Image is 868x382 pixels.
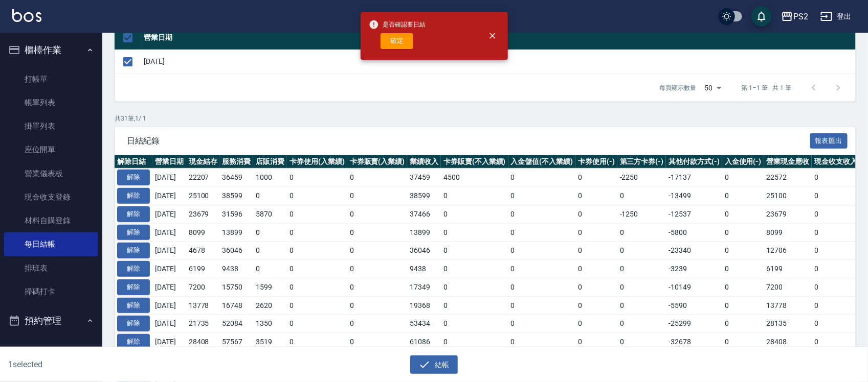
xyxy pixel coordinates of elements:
[4,185,98,209] a: 現金收支登錄
[117,298,150,314] button: 解除
[253,205,287,223] td: 5870
[575,315,617,333] td: 0
[508,187,576,205] td: 0
[441,155,508,169] th: 卡券販賣(不入業績)
[220,169,254,187] td: 36459
[722,242,764,260] td: 0
[152,169,186,187] td: [DATE]
[381,33,413,49] button: 確定
[186,278,220,296] td: 7200
[575,223,617,242] td: 0
[117,334,150,350] button: 解除
[764,333,812,351] td: 28408
[287,223,347,242] td: 0
[220,260,254,278] td: 9438
[4,114,98,138] a: 掛單列表
[407,333,441,351] td: 61086
[186,260,220,278] td: 6199
[617,260,666,278] td: 0
[722,315,764,333] td: 0
[666,223,722,242] td: -5800
[508,242,576,260] td: 0
[575,260,617,278] td: 0
[666,333,722,351] td: -32678
[4,37,98,63] button: 櫃檯作業
[152,315,186,333] td: [DATE]
[186,315,220,333] td: 21735
[4,338,98,362] a: 預約管理
[666,315,722,333] td: -25299
[617,242,666,260] td: 0
[764,169,812,187] td: 22572
[508,155,576,169] th: 入金儲值(不入業績)
[617,333,666,351] td: 0
[253,223,287,242] td: 0
[575,333,617,351] td: 0
[764,242,812,260] td: 12706
[812,315,860,333] td: 0
[253,278,287,296] td: 1599
[4,138,98,161] a: 座位開單
[441,315,508,333] td: 0
[186,242,220,260] td: 4678
[575,187,617,205] td: 0
[220,333,254,351] td: 57567
[407,223,441,242] td: 13899
[347,169,408,187] td: 0
[617,315,666,333] td: 0
[666,187,722,205] td: -13499
[347,260,408,278] td: 0
[253,333,287,351] td: 3519
[220,278,254,296] td: 15750
[253,296,287,315] td: 2620
[410,355,458,374] button: 結帳
[441,187,508,205] td: 0
[4,91,98,114] a: 帳單列表
[287,187,347,205] td: 0
[253,155,287,169] th: 店販消費
[810,135,848,145] a: 報表匯出
[407,205,441,223] td: 37466
[508,169,576,187] td: 0
[287,296,347,315] td: 0
[220,223,254,242] td: 13899
[152,260,186,278] td: [DATE]
[152,278,186,296] td: [DATE]
[115,155,152,169] th: 解除日結
[777,6,812,27] button: PS2
[441,333,508,351] td: 0
[812,278,860,296] td: 0
[407,187,441,205] td: 38599
[810,133,848,149] button: 報表匯出
[666,242,722,260] td: -23340
[141,26,856,50] th: 營業日期
[812,187,860,205] td: 0
[617,169,666,187] td: -2250
[407,278,441,296] td: 17349
[220,296,254,315] td: 16748
[407,169,441,187] td: 37459
[666,169,722,187] td: -17137
[793,10,808,23] div: PS2
[407,315,441,333] td: 53434
[481,25,504,47] button: close
[764,155,812,169] th: 營業現金應收
[764,296,812,315] td: 13778
[407,155,441,169] th: 業績收入
[575,205,617,223] td: 0
[816,7,856,26] button: 登出
[722,205,764,223] td: 0
[4,307,98,334] button: 預約管理
[152,205,186,223] td: [DATE]
[617,296,666,315] td: 0
[186,296,220,315] td: 13778
[617,187,666,205] td: 0
[369,19,426,30] span: 是否確認要日結
[4,162,98,185] a: 營業儀表板
[407,260,441,278] td: 9438
[141,50,856,74] td: [DATE]
[575,155,617,169] th: 卡券使用(-)
[407,296,441,315] td: 19368
[722,278,764,296] td: 0
[347,296,408,315] td: 0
